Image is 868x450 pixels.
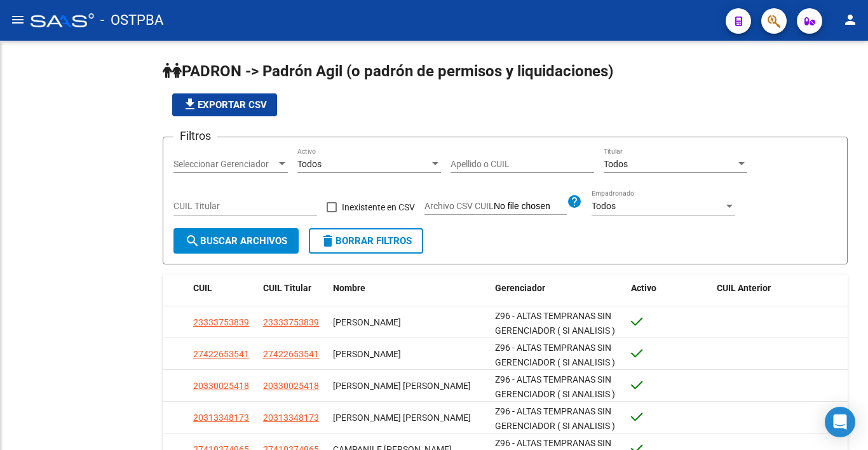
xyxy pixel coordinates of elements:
button: Borrar Filtros [309,228,423,254]
span: Todos [297,159,322,169]
span: CUIL Titular [263,283,311,293]
span: PADRON -> Padrón Agil (o padrón de permisos y liquidaciones) [163,62,613,80]
span: Z96 - ALTAS TEMPRANAS SIN GERENCIADOR ( SI ANALISIS ) [495,374,615,399]
span: 23333753839 [193,317,249,327]
span: 27422653541 [263,349,319,359]
span: 20330025418 [193,381,249,391]
mat-icon: person [843,12,858,27]
span: Activo [631,283,656,293]
datatable-header-cell: Nombre [328,275,490,302]
span: 27422653541 [193,349,249,359]
span: Z96 - ALTAS TEMPRANAS SIN GERENCIADOR ( SI ANALISIS ) [495,343,615,367]
mat-icon: menu [10,12,25,27]
span: 20313348173 [263,412,319,423]
span: 20330025418 [263,381,319,391]
datatable-header-cell: Activo [626,275,712,302]
span: [PERSON_NAME] [333,317,401,327]
span: Seleccionar Gerenciador [173,159,276,170]
span: Todos [592,201,616,211]
div: Open Intercom Messenger [825,407,855,437]
span: 23333753839 [263,317,319,327]
span: Gerenciador [495,283,545,293]
span: Inexistente en CSV [342,200,415,215]
span: [PERSON_NAME] [PERSON_NAME] [333,412,471,423]
mat-icon: delete [320,233,336,249]
span: [PERSON_NAME] [333,349,401,359]
input: Archivo CSV CUIL [494,201,567,212]
span: [PERSON_NAME] [PERSON_NAME] [333,381,471,391]
mat-icon: file_download [182,97,198,112]
h3: Filtros [173,127,217,145]
button: Exportar CSV [172,93,277,116]
datatable-header-cell: CUIL Anterior [712,275,848,302]
span: Z96 - ALTAS TEMPRANAS SIN GERENCIADOR ( SI ANALISIS ) [495,311,615,336]
button: Buscar Archivos [173,228,299,254]
span: Buscar Archivos [185,235,287,247]
span: CUIL Anterior [717,283,771,293]
span: Exportar CSV [182,99,267,111]
span: 20313348173 [193,412,249,423]
span: Borrar Filtros [320,235,412,247]
span: Todos [604,159,628,169]
span: Nombre [333,283,365,293]
span: Archivo CSV CUIL [424,201,494,211]
datatable-header-cell: CUIL Titular [258,275,328,302]
datatable-header-cell: CUIL [188,275,258,302]
span: - OSTPBA [100,6,163,34]
datatable-header-cell: Gerenciador [490,275,627,302]
mat-icon: search [185,233,200,249]
mat-icon: help [567,194,582,209]
span: Z96 - ALTAS TEMPRANAS SIN GERENCIADOR ( SI ANALISIS ) [495,406,615,431]
span: CUIL [193,283,212,293]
